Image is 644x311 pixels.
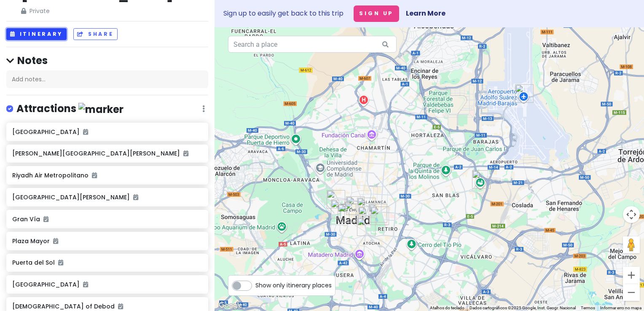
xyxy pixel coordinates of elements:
[357,217,376,236] div: LATROUPE Prado Hostel Madrid
[12,128,202,136] h6: [GEOGRAPHIC_DATA]
[53,238,58,244] i: Added to itinerary
[12,281,202,288] h6: [GEOGRAPHIC_DATA]
[331,200,349,218] div: Royal Palace of Madrid
[470,306,576,310] span: Dados cartográficos ©2025 Google, Inst. Geogr. Nacional
[118,303,123,309] i: Added to itinerary
[472,170,491,189] div: Riyadh Air Metropolitano
[83,129,88,135] i: Added to itinerary
[12,303,202,310] h6: [DEMOGRAPHIC_DATA] of Debod
[12,259,202,266] h6: Puerta del Sol
[12,172,202,179] h6: Riyadh Air Metropolitano
[623,236,640,253] button: Arraste o Pegman até o mapa para abrir o Street View
[406,8,445,18] a: Learn More
[12,150,202,157] h6: [PERSON_NAME][GEOGRAPHIC_DATA][PERSON_NAME]
[515,84,534,103] div: Adolfo Suárez Madrid–Barajas Airport
[43,216,48,222] i: Added to itinerary
[338,204,356,223] div: Mercado de San Miguel
[255,281,332,290] span: Show only itinerary places
[133,194,138,200] i: Added to itinerary
[370,206,389,225] div: Palacio de Cristal
[83,282,88,287] i: Added to itinerary
[183,150,188,156] i: Added to itinerary
[12,215,202,223] h6: Gran Vía
[430,305,464,311] button: Atalhos do teclado
[354,5,399,22] button: Sign Up
[16,102,123,116] h4: Attractions
[327,190,345,209] div: Temple of Debod
[623,284,640,301] button: Diminuir o zoom
[369,204,387,223] div: El Retiro Park
[581,306,595,310] a: Termos (abre em uma nova guia)
[78,103,123,116] img: marker
[346,196,365,215] div: Gran Vía
[6,54,208,67] h4: Notes
[12,193,202,201] h6: [GEOGRAPHIC_DATA][PERSON_NAME]
[340,204,359,222] div: Plaza Mayor
[12,237,202,245] h6: Plaza Mayor
[217,300,244,311] a: Abrir esta área no Google Maps (abre uma nova janela)
[357,198,376,216] div: Plaza de Cibeles
[623,267,640,284] button: Aumentar o zoom
[358,206,377,225] div: Museo Nacional del Prado
[92,172,97,178] i: Added to itinerary
[6,28,67,40] button: Itinerary
[623,206,640,223] button: Controles da câmera no mapa
[73,28,117,40] button: Share
[58,260,63,265] i: Added to itinerary
[217,300,244,311] img: Google
[228,36,397,53] input: Search a place
[344,201,363,220] div: Puerta del Sol
[21,6,194,16] span: Private
[6,70,208,88] div: Add notes...
[600,306,641,310] a: Informar erro no mapa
